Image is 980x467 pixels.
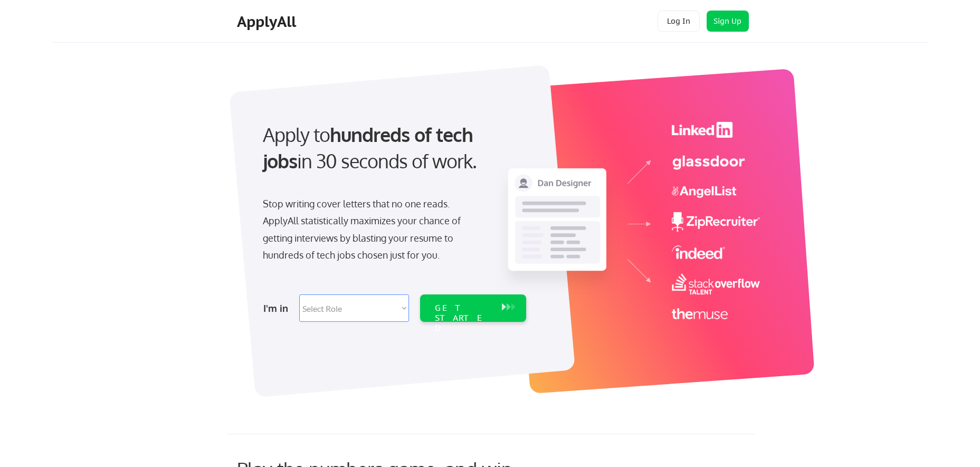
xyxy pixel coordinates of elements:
[237,13,299,31] div: ApplyAll
[435,303,491,333] div: GET STARTED
[707,11,749,32] button: Sign Up
[658,11,700,32] button: Log In
[263,195,480,264] div: Stop writing cover letters that no one reads. ApplyAll statistically maximizes your chance of get...
[263,300,293,317] div: I'm in
[263,122,478,173] strong: hundreds of tech jobs
[263,121,522,175] div: Apply to in 30 seconds of work.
